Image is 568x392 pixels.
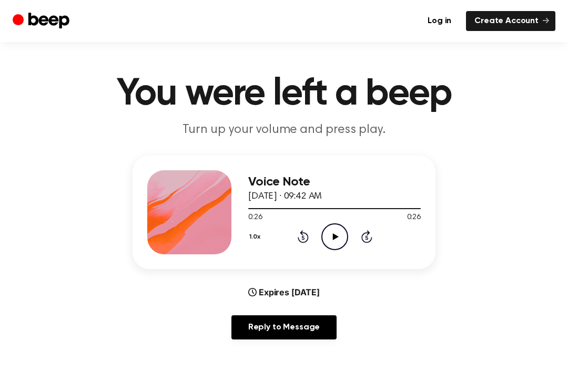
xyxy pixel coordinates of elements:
span: 0:26 [248,212,262,223]
span: 0:26 [407,212,421,223]
a: Beep [13,11,72,32]
h1: You were left a beep [15,75,553,113]
button: 1.0x [248,228,265,246]
a: Create Account [466,11,555,31]
p: Turn up your volume and press play. [82,121,486,139]
h3: Voice Note [248,175,421,189]
span: [DATE] · 09:42 AM [248,192,322,201]
a: Reply to Message [231,315,337,339]
a: Log in [419,11,460,31]
div: Expires [DATE] [248,286,320,298]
